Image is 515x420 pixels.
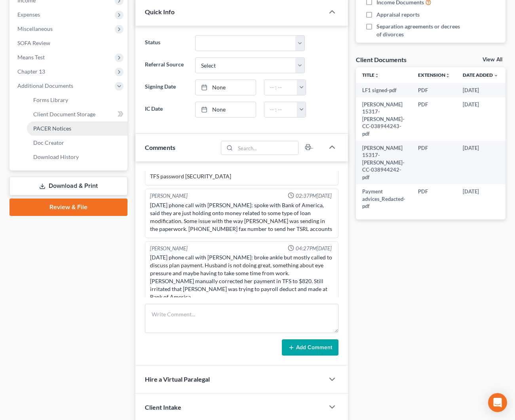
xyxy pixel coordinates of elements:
span: SOFA Review [17,40,50,46]
i: unfold_more [374,73,379,78]
td: PDF [412,184,456,213]
span: Chapter 13 [17,68,45,75]
td: [DATE] [456,184,505,213]
span: Download History [33,153,79,160]
span: Expenses [17,11,40,18]
div: TFS password [SECURITY_DATA] [150,172,333,180]
i: expand_more [494,73,498,78]
span: Miscellaneous [17,25,53,32]
input: -- : -- [264,102,298,117]
td: [PERSON_NAME] 15317-[PERSON_NAME]-CC-038944243-pdf [356,97,412,141]
div: [PERSON_NAME] [150,192,188,200]
span: PACER Notices [33,125,71,132]
i: unfold_more [445,73,450,78]
td: PDF [412,141,456,184]
input: Search... [236,141,298,155]
td: [DATE] [456,83,505,97]
span: Client Document Storage [33,111,95,117]
a: Date Added expand_more [463,72,498,78]
td: PDF [412,83,456,97]
a: Client Document Storage [27,107,127,121]
a: Titleunfold_more [362,72,379,78]
span: 04:27PM[DATE] [296,245,332,252]
span: Means Test [17,54,45,61]
span: Separation agreements or decrees of divorces [376,23,461,38]
span: Comments [145,144,175,151]
a: Extensionunfold_more [418,72,450,78]
span: Appraisal reports [376,11,420,19]
span: Client Intake [145,403,181,411]
a: View All [483,57,502,62]
input: -- : -- [264,80,298,95]
button: Add Comment [282,339,338,356]
td: [DATE] [456,97,505,141]
td: LF1 signed-pdf [356,83,412,97]
a: SOFA Review [11,36,127,50]
label: Status [141,35,191,51]
div: [PERSON_NAME] [150,245,188,252]
label: Referral Source [141,57,191,73]
div: Open Intercom Messenger [488,393,507,412]
a: Download & Print [10,177,127,195]
a: Doc Creator [27,136,127,150]
span: Forms Library [33,96,68,103]
td: Payment advices_Redacted-pdf [356,184,412,213]
span: Additional Documents [17,82,73,89]
a: Download History [27,150,127,164]
div: Client Documents [356,55,407,64]
div: [DATE] phone call with [PERSON_NAME]: broke ankle but mostly called to discuss plan payment. Husb... [150,254,333,301]
div: [DATE] phone call with [PERSON_NAME]: spoke with Bank of America, said they are just holding onto... [150,201,333,233]
a: None [196,102,255,117]
span: Doc Creator [33,139,64,146]
a: PACER Notices [27,121,127,136]
td: [PERSON_NAME] 15317-[PERSON_NAME]-CC-038944242-pdf [356,141,412,184]
a: Forms Library [27,93,127,107]
label: IC Date [141,102,191,117]
span: 02:37PM[DATE] [296,192,332,200]
a: Review & File [10,199,127,216]
td: PDF [412,97,456,141]
a: None [196,80,255,95]
span: Hire a Virtual Paralegal [145,375,210,383]
label: Signing Date [141,79,191,95]
td: [DATE] [456,141,505,184]
span: Quick Info [145,8,175,15]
